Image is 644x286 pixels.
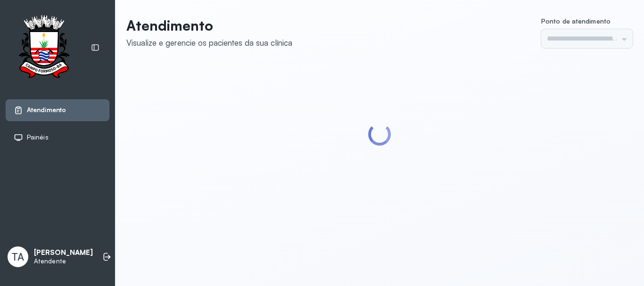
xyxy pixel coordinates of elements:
[10,15,78,81] img: Logotipo do estabelecimento
[34,248,93,257] p: [PERSON_NAME]
[126,17,292,34] p: Atendimento
[27,133,49,141] span: Painéis
[34,257,93,265] p: Atendente
[541,17,611,25] span: Ponto de atendimento
[27,106,66,114] span: Atendimento
[126,38,292,48] div: Visualize e gerencie os pacientes da sua clínica
[14,106,101,115] a: Atendimento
